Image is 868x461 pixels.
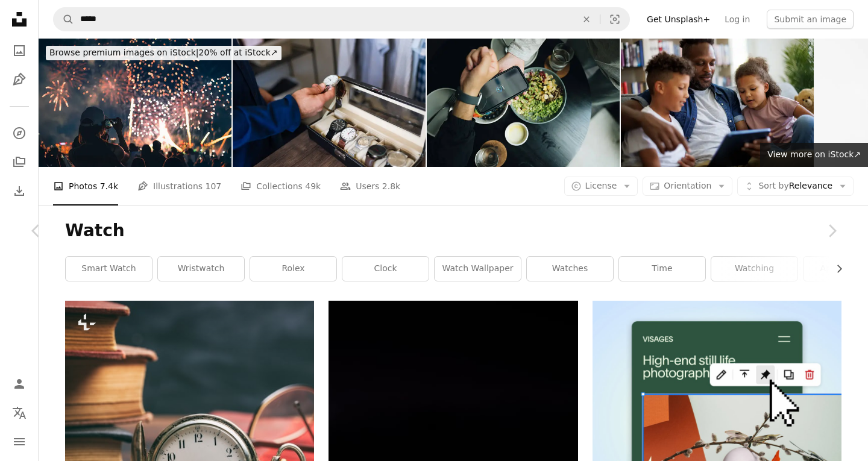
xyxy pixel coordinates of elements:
[241,167,321,205] a: Collections 49k
[427,39,620,167] img: Close-up shot of man using a smart watch to make a contactless payment at an organic healthy rest...
[7,150,31,174] a: Collections
[737,177,854,196] button: Sort byRelevance
[158,257,244,281] a: wristwatch
[49,48,278,57] span: 20% off at iStock ↗
[305,180,321,193] span: 49k
[39,39,231,167] img: Girl watching a firework display
[564,177,638,196] button: License
[7,67,31,92] a: Illustrations
[621,39,814,167] img: Father and his kids using digital tablet in the living room at home
[7,39,31,63] a: Photos
[7,401,31,425] button: Language
[435,257,521,281] a: watch wallpaper
[767,10,854,29] button: Submit an image
[796,173,868,289] a: Next
[758,181,788,190] span: Sort by
[717,10,757,29] a: Log in
[664,181,711,190] span: Orientation
[39,39,289,67] a: Browse premium images on iStock|20% off at iStock↗
[382,180,400,193] span: 2.8k
[53,7,630,31] form: Find visuals sitewide
[758,180,832,192] span: Relevance
[49,48,198,57] span: Browse premium images on iStock |
[585,181,617,190] span: License
[643,177,732,196] button: Orientation
[711,257,797,281] a: watching
[600,8,629,31] button: Visual search
[250,257,336,281] a: rolex
[7,430,31,454] button: Menu
[7,372,31,396] a: Log in / Sign up
[342,257,429,281] a: clock
[767,149,861,159] span: View more on iStock ↗
[65,220,841,242] h1: Watch
[66,257,152,281] a: smart watch
[65,431,314,442] a: Vintage pocket watch and old books on a wooden office desk background. Time, science concept
[760,143,868,167] a: View more on iStock↗
[573,8,600,31] button: Clear
[233,39,426,167] img: Man selects a wristwatch from his collection to wear
[54,8,74,31] button: Search Unsplash
[619,257,705,281] a: time
[340,167,400,205] a: Users 2.8k
[7,121,31,145] a: Explore
[640,10,717,29] a: Get Unsplash+
[137,167,221,205] a: Illustrations 107
[206,180,222,193] span: 107
[527,257,613,281] a: watches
